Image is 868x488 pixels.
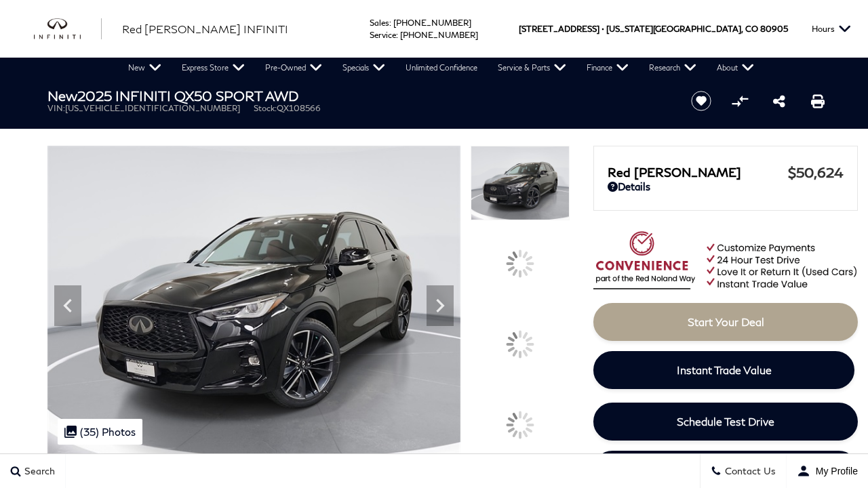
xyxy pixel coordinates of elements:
a: Finance [576,58,639,78]
h1: 2025 INFINITI QX50 SPORT AWD [47,88,668,103]
a: Red [PERSON_NAME] $50,624 [608,164,844,180]
span: Schedule Test Drive [677,415,774,428]
a: New [118,58,172,78]
span: Red [PERSON_NAME] INFINITI [122,22,288,35]
a: Print this New 2025 INFINITI QX50 SPORT AWD [811,93,825,109]
span: Contact Us [722,466,776,477]
span: : [396,30,398,40]
span: Red [PERSON_NAME] [608,165,788,180]
img: INFINITI [34,18,102,40]
a: infiniti [34,18,102,40]
button: Save vehicle [686,90,716,112]
span: Stock: [254,103,277,113]
div: (35) Photos [58,419,142,445]
span: Instant Trade Value [677,363,772,376]
span: Start Your Deal [688,315,764,328]
a: Start Your Deal [593,303,858,341]
span: [US_VEHICLE_IDENTIFICATION_NUMBER] [65,103,240,113]
button: Compare vehicle [730,91,750,111]
a: Specials [332,58,395,78]
img: New 2025 BLACK OBSIDIAN INFINITI SPORT AWD image 1 [47,146,460,455]
span: Sales [370,18,389,28]
a: Service & Parts [488,58,576,78]
span: Service [370,30,396,40]
a: About [707,58,764,78]
a: Instant Trade Value [593,351,854,389]
a: [PHONE_NUMBER] [400,30,478,40]
strong: New [47,87,77,104]
nav: Main Navigation [118,58,764,78]
a: Share this New 2025 INFINITI QX50 SPORT AWD [773,93,785,109]
span: QX108566 [277,103,321,113]
a: Research [639,58,707,78]
span: Search [21,466,55,477]
a: Details [608,180,844,192]
a: Unlimited Confidence [395,58,488,78]
a: [STREET_ADDRESS] • [US_STATE][GEOGRAPHIC_DATA], CO 80905 [519,24,788,34]
a: Schedule Test Drive [593,403,858,441]
span: VIN: [47,103,65,113]
a: [PHONE_NUMBER] [393,18,471,28]
a: Pre-Owned [255,58,332,78]
span: : [389,18,391,28]
a: Red [PERSON_NAME] INFINITI [122,21,288,37]
img: New 2025 BLACK OBSIDIAN INFINITI SPORT AWD image 1 [471,146,570,220]
button: user-profile-menu [787,454,868,488]
a: Express Store [172,58,255,78]
span: My Profile [810,466,858,476]
span: $50,624 [788,164,844,180]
